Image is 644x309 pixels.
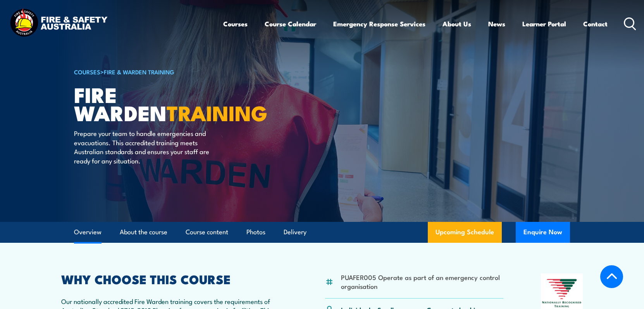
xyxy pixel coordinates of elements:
a: Course Calendar [265,14,316,34]
a: Fire & Warden Training [104,67,174,76]
li: PUAFER005 Operate as part of an emergency control organisation [341,273,503,291]
a: Courses [223,14,248,34]
a: Upcoming Schedule [428,222,502,243]
strong: TRAINING [167,96,267,128]
a: COURSES [74,67,100,76]
a: About the course [120,222,167,242]
h2: WHY CHOOSE THIS COURSE [61,273,288,284]
a: Delivery [284,222,307,242]
h1: Fire Warden [74,85,265,121]
a: Contact [583,14,608,34]
a: Photos [246,222,265,242]
h6: > [74,67,265,76]
a: Course content [186,222,228,242]
a: Overview [74,222,102,242]
a: About Us [443,14,471,34]
a: Learner Portal [522,14,566,34]
button: Enquire Now [516,222,570,243]
p: Prepare your team to handle emergencies and evacuations. This accredited training meets Australia... [74,129,215,165]
a: Emergency Response Services [333,14,425,34]
a: News [488,14,505,34]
